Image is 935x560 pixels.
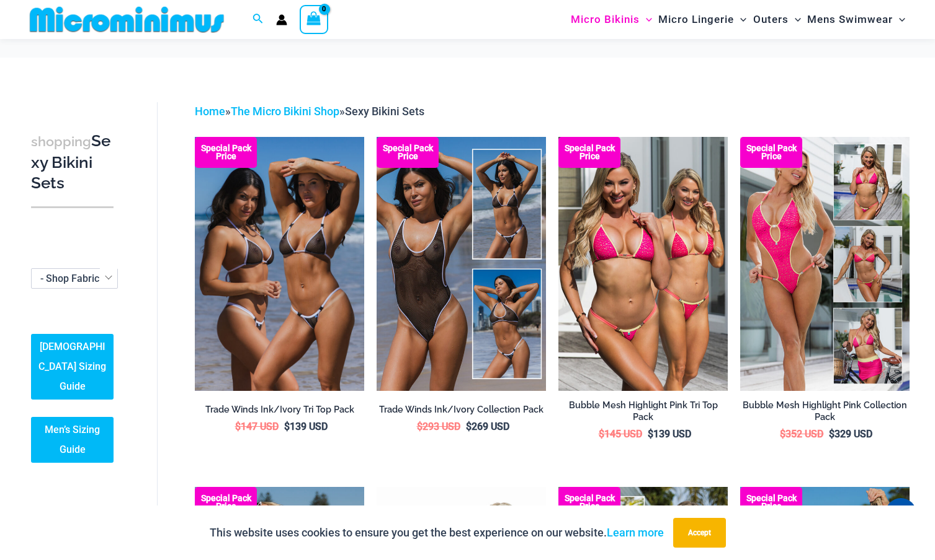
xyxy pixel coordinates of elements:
a: Search icon link [253,12,264,27]
span: $ [284,421,290,432]
img: Collection Pack [377,137,546,390]
b: Special Pack Price [377,144,439,160]
b: Special Pack Price [740,494,802,510]
span: Menu Toggle [893,4,905,35]
bdi: 293 USD [417,421,460,432]
span: Menu Toggle [789,4,801,35]
b: Special Pack Price [195,144,257,160]
bdi: 269 USD [466,421,509,432]
a: Men’s Sizing Guide [31,417,114,463]
a: Top Bum Pack Top Bum Pack bTop Bum Pack b [195,137,364,390]
span: - Shop Fabric Type [32,269,117,288]
b: Special Pack Price [558,144,620,160]
bdi: 139 USD [648,428,691,440]
a: View Shopping Cart, empty [300,5,328,33]
span: $ [235,421,241,432]
bdi: 147 USD [235,421,279,432]
span: Mens Swimwear [807,4,893,35]
span: - Shop Fabric Type [40,273,123,284]
h2: Bubble Mesh Highlight Pink Collection Pack [740,400,910,422]
span: Outers [753,4,789,35]
h2: Trade Winds Ink/Ivory Tri Top Pack [195,404,364,416]
span: Micro Bikinis [571,4,640,35]
bdi: 145 USD [599,428,642,440]
a: Micro BikinisMenu ToggleMenu Toggle [568,4,655,35]
span: $ [648,428,653,440]
p: This website uses cookies to ensure you get the best experience on our website. [210,523,664,542]
span: - Shop Fabric Type [31,268,118,289]
span: Sexy Bikini Sets [345,105,424,118]
a: Home [195,105,225,118]
b: Special Pack Price [740,144,802,160]
img: Collection Pack F [740,137,910,390]
a: Bubble Mesh Highlight Pink Collection Pack [740,400,910,427]
a: The Micro Bikini Shop [231,105,339,118]
h2: Bubble Mesh Highlight Pink Tri Top Pack [558,400,728,422]
a: Tri Top Pack F Tri Top Pack BTri Top Pack B [558,137,728,390]
a: Bubble Mesh Highlight Pink Tri Top Pack [558,400,728,427]
button: Accept [673,518,726,548]
bdi: 139 USD [284,421,328,432]
b: Special Pack Price [558,494,620,510]
a: [DEMOGRAPHIC_DATA] Sizing Guide [31,334,114,400]
span: $ [829,428,834,440]
bdi: 329 USD [829,428,872,440]
a: Collection Pack Collection Pack b (1)Collection Pack b (1) [377,137,546,390]
h2: Trade Winds Ink/Ivory Collection Pack [377,404,546,416]
span: $ [780,428,785,440]
a: Account icon link [276,14,287,25]
a: Mens SwimwearMenu ToggleMenu Toggle [804,4,908,35]
a: OutersMenu ToggleMenu Toggle [750,4,804,35]
img: Top Bum Pack [195,137,364,390]
b: Special Pack Price [195,494,257,510]
span: Menu Toggle [640,4,652,35]
span: Micro Lingerie [658,4,734,35]
a: Collection Pack F Collection Pack BCollection Pack B [740,137,910,390]
a: Trade Winds Ink/Ivory Tri Top Pack [195,404,364,420]
bdi: 352 USD [780,428,823,440]
img: Tri Top Pack F [558,137,728,390]
a: Trade Winds Ink/Ivory Collection Pack [377,404,546,420]
span: shopping [31,134,91,149]
a: Micro LingerieMenu ToggleMenu Toggle [655,4,749,35]
nav: Site Navigation [566,2,910,37]
a: Learn more [607,526,664,539]
span: $ [466,421,472,432]
span: $ [417,421,423,432]
span: Menu Toggle [734,4,746,35]
span: $ [599,428,604,440]
img: MM SHOP LOGO FLAT [25,6,229,33]
span: » » [195,105,424,118]
h3: Sexy Bikini Sets [31,131,114,194]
